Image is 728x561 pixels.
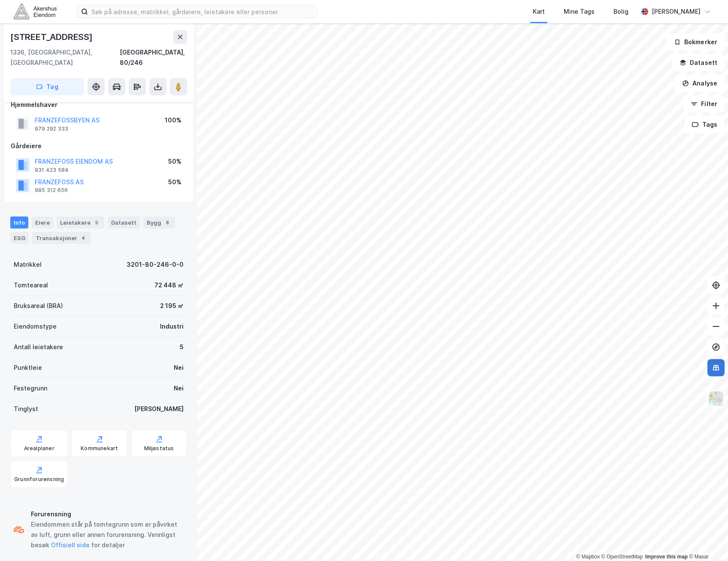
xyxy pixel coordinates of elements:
img: akershus-eiendom-logo.9091f326c980b4bce74ccdd9f866810c.svg [14,4,57,19]
div: Info [10,216,28,229]
div: Datasett [108,216,140,229]
div: Hjemmelshaver [11,100,187,110]
button: Bokmerker [667,34,725,51]
div: Transaksjoner [32,232,91,244]
div: Kontrollprogram for chat [685,520,728,561]
div: Tomteareal [14,280,48,290]
div: 931 423 584 [35,167,69,174]
a: Mapbox [576,554,600,560]
div: [PERSON_NAME] [134,404,184,414]
div: Festegrunn [14,383,47,393]
div: Bruksareal (BRA) [14,301,63,311]
div: 5 [92,218,101,227]
div: Leietakere [57,216,104,229]
div: [PERSON_NAME] [652,6,701,17]
div: Mine Tags [564,6,595,17]
div: Arealplaner [24,445,54,452]
div: Matrikkel [14,259,42,270]
div: 8 [163,218,172,227]
div: 3201-80-246-0-0 [127,259,184,270]
div: [GEOGRAPHIC_DATA], 80/246 [120,47,187,68]
div: Nei [174,383,184,393]
a: Improve this map [645,554,688,560]
div: Eiendommen står på tomtegrunn som er påvirket av luft, grunn eller annen forurensning. Vennligst ... [31,519,184,550]
div: 985 312 656 [35,187,68,194]
div: 50% [168,177,181,187]
input: Søk på adresse, matrikkel, gårdeiere, leietakere eller personer [88,5,317,18]
button: Tag [10,78,84,95]
div: Kart [533,6,545,17]
div: Kommunekart [81,445,118,452]
div: Eiere [32,216,53,229]
div: Bolig [613,6,628,17]
div: 50% [168,156,181,167]
div: Miljøstatus [144,445,174,452]
div: Punktleie [14,363,42,373]
button: Datasett [672,54,725,71]
div: Nei [174,363,184,373]
img: Z [708,390,724,407]
div: 979 292 333 [35,125,68,132]
div: 1336, [GEOGRAPHIC_DATA], [GEOGRAPHIC_DATA] [10,47,120,68]
button: Filter [683,95,725,113]
div: Grunnforurensning [14,476,64,483]
iframe: Chat Widget [685,520,728,561]
div: 100% [165,115,181,125]
button: Tags [685,116,725,133]
div: Eiendomstype [14,321,57,332]
div: 5 [180,342,184,352]
div: [STREET_ADDRESS] [10,30,94,44]
div: 72 448 ㎡ [154,280,184,290]
a: OpenStreetMap [601,554,643,560]
div: 4 [79,234,88,242]
div: Gårdeiere [11,141,187,151]
div: Bygg [143,216,175,229]
div: Forurensning [31,509,184,519]
div: Tinglyst [14,404,38,414]
div: 2 195 ㎡ [160,301,184,311]
div: Industri [160,321,184,332]
div: ESG [10,232,29,244]
div: Antall leietakere [14,342,63,352]
button: Analyse [675,75,725,92]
